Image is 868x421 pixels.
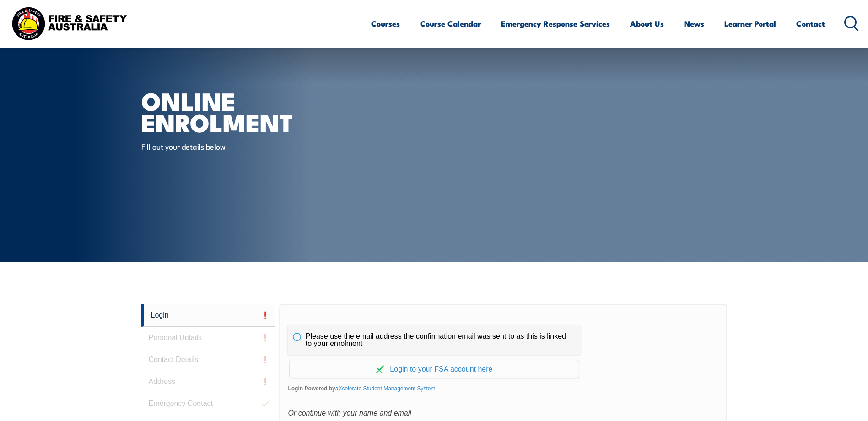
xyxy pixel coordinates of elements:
a: About Us [630,11,664,36]
img: Log in withaxcelerate [376,365,384,373]
a: Courses [371,11,400,36]
a: aXcelerate Student Management System [335,385,436,392]
a: Login [141,304,275,327]
div: Please use the email address the confirmation email was sent to as this is linked to your enrolment [288,325,581,355]
a: Contact [796,11,825,36]
h1: Online Enrolment [141,90,367,132]
a: Course Calendar [420,11,481,36]
p: Fill out your details below [141,141,308,151]
a: Learner Portal [724,11,776,36]
a: Emergency Response Services [501,11,610,36]
span: Login Powered by [288,382,718,395]
div: Or continue with your name and email [288,406,718,420]
a: News [684,11,704,36]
